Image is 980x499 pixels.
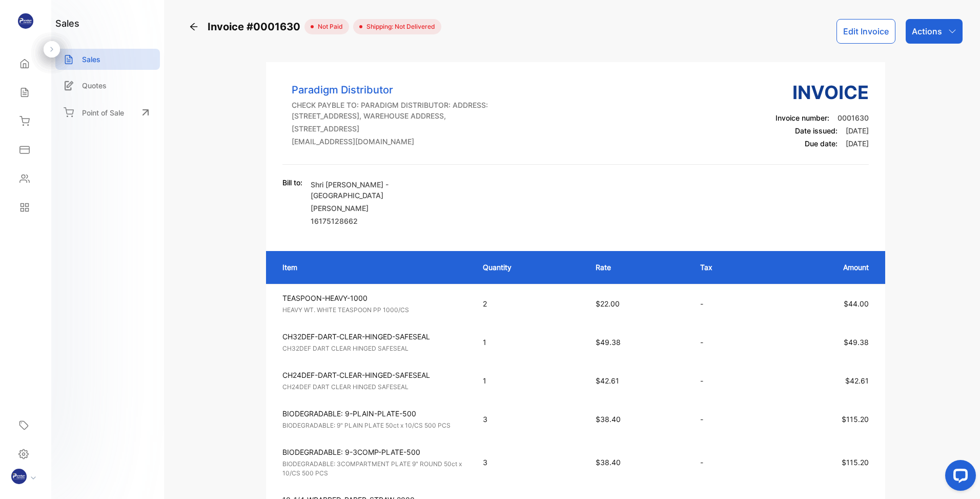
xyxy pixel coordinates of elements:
p: Paradigm Distributor [292,82,488,98]
p: CH24DEF-DART-CLEAR-HINGED-SAFESEAL [282,370,464,380]
span: $42.61 [596,376,619,385]
p: 3 [483,414,575,425]
span: Due date: [805,139,838,148]
p: Sales [82,54,100,65]
a: Quotes [55,75,160,96]
p: CH32DEF-DART-CLEAR-HINGED-SAFESEAL [282,331,464,342]
p: Actions [912,25,942,37]
span: $49.38 [596,338,621,347]
iframe: LiveChat chat widget [937,456,980,499]
p: Quotes [82,80,107,91]
p: Shri [PERSON_NAME] - [GEOGRAPHIC_DATA] [311,179,428,201]
p: - [700,414,755,425]
span: $38.40 [596,458,621,467]
span: 0001630 [838,113,869,122]
span: $22.00 [596,299,620,308]
p: - [700,457,755,468]
span: $115.20 [842,415,869,424]
span: Invoice number: [775,113,829,122]
span: Invoice #0001630 [208,19,304,34]
p: CH24DEF DART CLEAR HINGED SAFESEAL [282,382,464,392]
p: [EMAIL_ADDRESS][DOMAIN_NAME] [292,136,488,147]
a: Point of Sale [55,101,160,124]
p: TEASPOON-HEAVY-1000 [282,293,464,303]
p: Item [282,262,462,273]
span: Shipping: Not Delivered [362,22,435,31]
p: Rate [596,262,680,273]
p: 1 [483,337,575,348]
p: - [700,375,755,386]
p: 2 [483,298,575,309]
p: BIODEGRADABLE: 3COMPARTMENT PLATE 9" ROUND 50ct x 10/CS 500 PCS [282,459,464,478]
img: profile [11,469,27,484]
p: - [700,337,755,348]
img: logo [18,13,33,29]
h3: Invoice [775,79,869,106]
span: Date issued: [795,126,838,135]
button: Edit Invoice [836,19,895,44]
p: - [700,298,755,309]
p: CH32DEF DART CLEAR HINGED SAFESEAL [282,344,464,353]
p: 1 [483,375,575,386]
p: CHECK PAYBLE TO: PARADIGM DISTRIBUTOR: ADDRESS: [STREET_ADDRESS], WAREHOUSE ADDRESS, [292,100,488,121]
p: [PERSON_NAME] [311,203,428,214]
p: BIODEGRADABLE: 9-PLAIN-PLATE-500 [282,408,464,419]
p: HEAVY WT. WHITE TEASPOON PP 1000/CS [282,305,464,315]
p: BIODEGRADABLE: 9" PLAIN PLATE 50ct x 10/CS 500 PCS [282,421,464,430]
p: [STREET_ADDRESS] [292,123,488,134]
span: [DATE] [846,139,869,148]
span: [DATE] [846,126,869,135]
span: $38.40 [596,415,621,424]
p: Tax [700,262,755,273]
span: not paid [314,22,343,31]
span: $49.38 [844,338,869,347]
span: $115.20 [842,458,869,467]
p: 3 [483,457,575,468]
a: Sales [55,49,160,70]
p: Amount [775,262,869,273]
span: $42.61 [845,376,869,385]
p: BIODEGRADABLE: 9-3COMP-PLATE-500 [282,447,464,457]
h1: sales [55,16,79,30]
p: Bill to: [282,177,302,188]
button: Actions [906,19,963,44]
span: $44.00 [844,299,869,308]
p: 16175128662 [311,216,428,226]
p: Quantity [483,262,575,273]
p: Point of Sale [82,107,124,118]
